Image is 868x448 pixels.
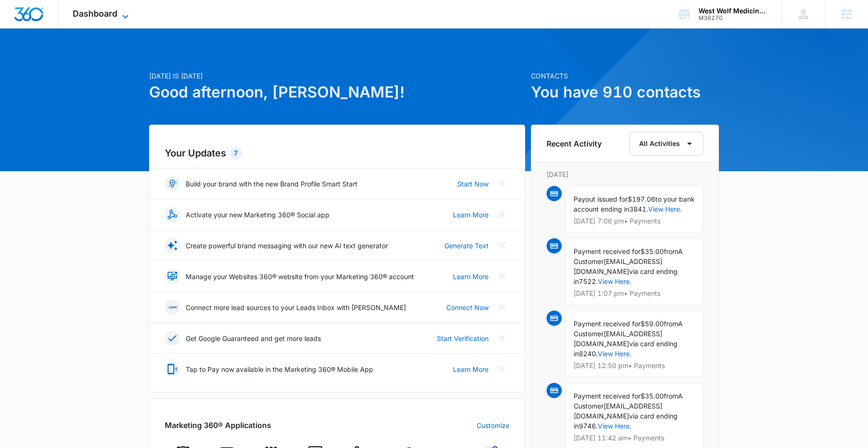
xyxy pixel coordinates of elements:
[186,302,406,312] p: Connect more lead sources to your Leads Inbox with [PERSON_NAME]
[230,147,242,159] div: 7
[73,9,117,19] span: Dashboard
[579,277,598,285] span: 7522.
[494,361,509,377] button: Close
[26,55,33,63] img: tab_domain_overview_orange.svg
[698,15,768,21] div: account id
[165,146,509,160] h2: Your Updates
[574,247,641,255] span: Payment received for
[186,241,388,251] p: Create powerful brand messaging with our new AI text generator
[453,272,489,282] a: Learn More
[165,419,271,431] h2: Marketing 360® Applications
[457,179,489,189] a: Start Now
[579,422,598,430] span: 9746.
[94,55,102,63] img: tab_keywords_by_traffic_grey.svg
[628,195,655,203] span: $197.06
[186,179,358,189] p: Build your brand with the new Brand Profile Smart Start
[25,25,104,32] div: Domain: [DOMAIN_NAME]
[641,392,664,400] span: $35.00
[547,169,703,179] p: [DATE]
[574,195,628,203] span: Payout issued for
[664,392,678,400] span: from
[664,247,678,255] span: from
[494,269,509,284] button: Close
[149,71,525,81] p: [DATE] is [DATE]
[105,56,160,62] div: Keywords by Traffic
[574,257,662,275] span: [EMAIL_ADDRESS][DOMAIN_NAME]
[598,277,632,285] a: View Here.
[531,71,719,81] p: Contacts
[574,392,641,400] span: Payment received for
[598,422,632,430] a: View Here.
[494,331,509,346] button: Close
[477,420,509,430] a: Customize
[641,247,664,255] span: $35.00
[574,218,695,224] p: [DATE] 7:06 pm • Payments
[547,138,602,149] h6: Recent Activity
[149,81,525,104] h1: Good afternoon, [PERSON_NAME]!
[574,402,662,420] span: [EMAIL_ADDRESS][DOMAIN_NAME]
[648,205,682,213] a: View Here.
[641,320,664,328] span: $59.00
[437,333,489,343] a: Start Verification
[494,300,509,315] button: Close
[494,207,509,222] button: Close
[494,238,509,253] button: Close
[531,81,719,104] h1: You have 910 contacts
[453,364,489,374] a: Learn More
[598,350,632,358] a: View Here.
[574,330,662,348] span: [EMAIL_ADDRESS][DOMAIN_NAME]
[629,132,703,156] button: All Activities
[15,15,23,23] img: logo_orange.svg
[186,333,321,343] p: Get Google Guaranteed and get more leads
[186,364,373,374] p: Tap to Pay now available in the Marketing 360® Mobile App
[27,15,47,23] div: v 4.0.25
[574,290,695,297] p: [DATE] 1:07 pm • Payments
[698,7,768,15] div: account name
[494,176,509,191] button: Close
[574,320,641,328] span: Payment received for
[574,435,695,441] p: [DATE] 11:42 am • Payments
[664,320,678,328] span: from
[15,25,23,32] img: website_grey.svg
[629,205,648,213] span: 3841.
[186,272,414,282] p: Manage your Websites 360® website from your Marketing 360® account
[446,302,489,312] a: Connect Now
[36,56,85,62] div: Domain Overview
[453,210,489,220] a: Learn More
[579,350,598,358] span: 8240.
[186,210,330,220] p: Activate your new Marketing 360® Social app
[444,241,489,251] a: Generate Text
[574,362,695,369] p: [DATE] 12:50 pm • Payments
